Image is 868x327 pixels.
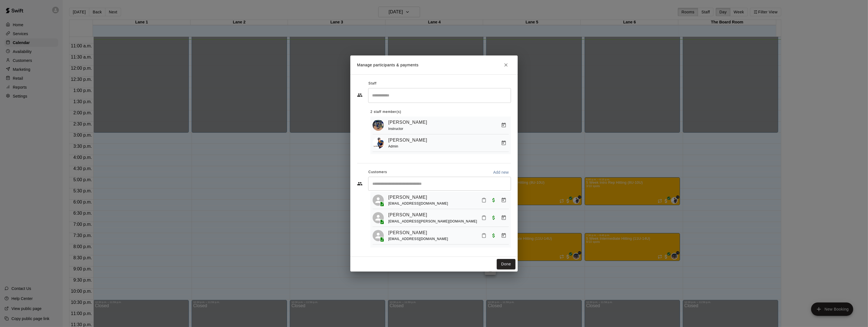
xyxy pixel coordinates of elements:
img: Josh Cossitt [373,120,384,131]
button: Manage bookings & payment [499,138,509,148]
span: Customers [368,168,387,177]
button: Manage bookings & payment [499,120,509,130]
span: [EMAIL_ADDRESS][DOMAIN_NAME] [388,202,448,205]
button: Manage bookings & payment [499,195,509,205]
span: [EMAIL_ADDRESS][DOMAIN_NAME] [388,237,448,241]
button: Mark attendance [479,231,489,240]
a: [PERSON_NAME] [388,229,427,236]
button: Close [501,60,511,70]
p: Add new [493,169,509,175]
p: Manage participants & payments [357,62,419,68]
span: Instructor [388,127,403,131]
span: [EMAIL_ADDRESS][PERSON_NAME][DOMAIN_NAME] [388,219,477,223]
a: [PERSON_NAME] [388,119,427,126]
button: Done [497,259,515,269]
div: Search staff [368,88,511,103]
a: [PERSON_NAME] [388,194,427,201]
a: [PERSON_NAME] [388,247,427,254]
button: Mark attendance [479,195,489,205]
a: [PERSON_NAME] [388,211,427,219]
div: Nash Elliott [373,230,384,241]
button: Manage bookings & payment [499,231,509,241]
div: Jack Hoyle [373,195,384,206]
button: Add new [491,168,511,177]
button: Mark attendance [479,213,489,222]
span: 2 staff member(s) [370,108,401,117]
button: Manage bookings & payment [499,213,509,223]
a: [PERSON_NAME] [388,137,427,144]
img: Phillip Jankulovski [373,137,384,149]
span: Paid with Card [489,215,499,220]
div: Joseph Plat [373,212,384,223]
svg: Staff [357,92,363,98]
span: Paid with Card [489,233,499,238]
span: Staff [368,79,377,88]
span: Paid with Card [489,197,499,202]
div: Start typing to search customers... [368,177,511,191]
svg: Customers [357,181,363,186]
span: Admin [388,144,398,148]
